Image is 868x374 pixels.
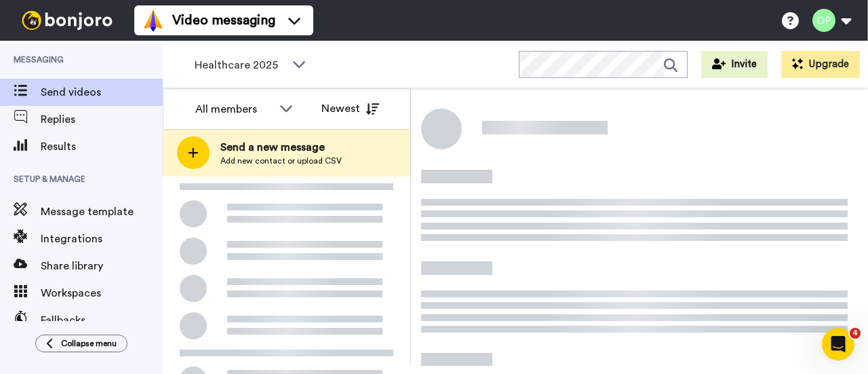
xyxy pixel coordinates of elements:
span: Collapse menu [61,338,117,349]
span: Send a new message [220,139,342,155]
iframe: Intercom live chat [822,328,854,360]
span: Healthcare 2025 [195,57,285,73]
button: Collapse menu [35,335,127,352]
span: Video messaging [172,11,275,30]
span: Fallbacks [41,312,163,329]
img: bj-logo-header-white.svg [16,11,118,30]
img: vm-color.svg [142,10,164,31]
button: Newest [311,95,389,122]
div: All members [195,101,273,117]
span: Results [41,138,163,155]
button: Invite [701,51,768,78]
span: Replies [41,111,163,128]
span: Workspaces [41,285,163,301]
span: 4 [850,328,861,339]
span: Add new contact or upload CSV [220,155,342,166]
span: Send videos [41,84,163,100]
span: Integrations [41,231,163,247]
span: Share library [41,258,163,274]
span: Message template [41,204,163,220]
button: Upgrade [781,51,860,78]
